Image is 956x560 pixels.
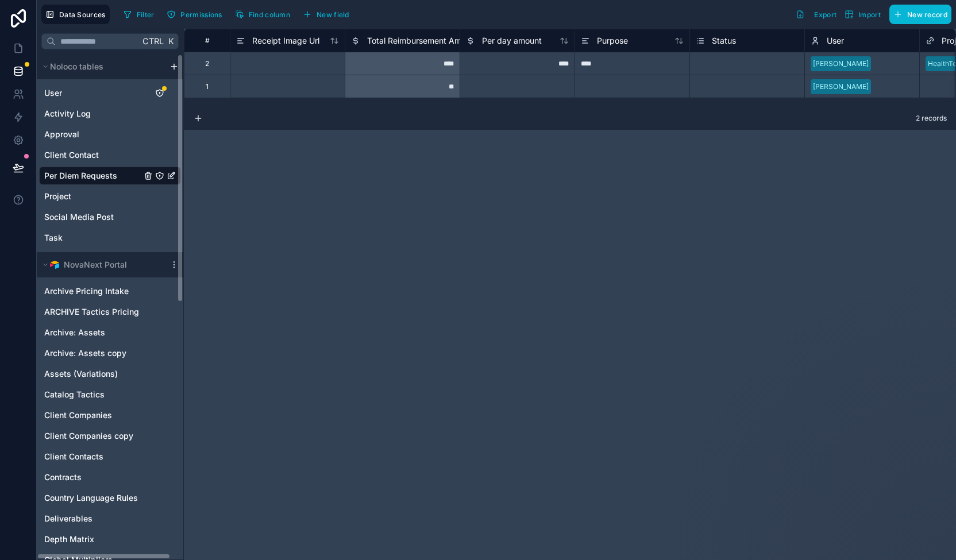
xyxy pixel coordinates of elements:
[205,59,209,68] div: 2
[299,6,353,23] button: New field
[141,34,165,48] span: Ctrl
[827,35,844,47] span: User
[597,35,628,47] span: Purpose
[137,10,155,19] span: Filter
[59,10,106,19] span: Data Sources
[813,82,869,92] div: [PERSON_NAME]
[889,5,951,24] button: New record
[249,10,290,19] span: Find column
[367,35,478,47] span: Total Reimbursement Amount
[167,37,175,45] span: K
[180,10,222,19] span: Permissions
[206,82,209,91] div: 1
[726,474,956,554] iframe: Intercom notifications message
[163,6,226,23] button: Permissions
[858,10,881,19] span: Import
[193,36,221,45] div: #
[119,6,159,23] button: Filter
[482,35,542,47] span: Per day amount
[41,5,110,24] button: Data Sources
[792,5,841,24] button: Export
[841,5,885,24] button: Import
[231,6,294,23] button: Find column
[317,10,349,19] span: New field
[916,114,947,123] span: 2 records
[252,35,319,47] span: Receipt Image Url
[907,10,947,19] span: New record
[712,35,736,47] span: Status
[163,6,230,23] a: Permissions
[813,59,869,69] div: [PERSON_NAME]
[814,10,836,19] span: Export
[885,5,951,24] a: New record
